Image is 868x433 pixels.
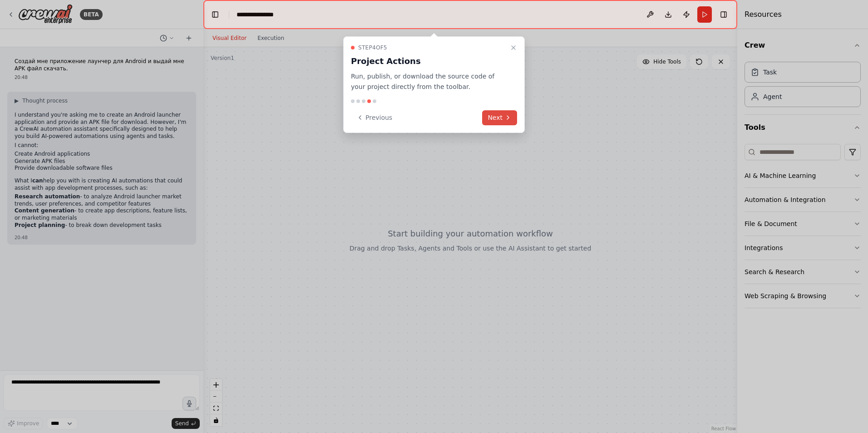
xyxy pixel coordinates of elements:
button: Close walkthrough [508,42,519,53]
span: Step 4 of 5 [358,44,387,51]
button: Hide left sidebar [209,8,222,21]
button: Previous [351,110,398,125]
h3: Project Actions [351,55,506,68]
button: Next [482,110,517,125]
p: Run, publish, or download the source code of your project directly from the toolbar. [351,71,506,92]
